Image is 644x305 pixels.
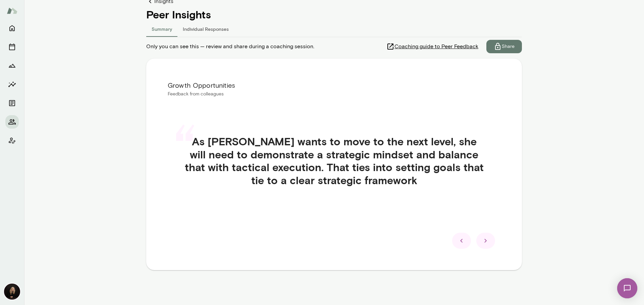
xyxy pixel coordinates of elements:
button: Home [5,21,19,35]
div: “ [173,127,197,174]
span: Only you can see this — review and share during a coaching session. [146,43,314,51]
button: Individual Responses [177,21,234,37]
button: Growth Plan [5,59,19,72]
p: Feedback from colleagues [168,91,500,97]
h4: Peer Insights [146,8,522,21]
h4: As [PERSON_NAME] wants to move to the next level, she will need to demonstrate a strategic mindse... [184,135,484,186]
img: Carmela Fortin [4,284,20,300]
p: Share [502,43,515,50]
button: Members [5,115,19,129]
button: Sessions [5,40,19,54]
button: Client app [5,134,19,147]
button: Summary [146,21,177,37]
span: Coaching guide to Peer Feedback [394,43,478,51]
a: Coaching guide to Peer Feedback [386,40,486,53]
div: responses-tab [146,21,522,37]
img: Mento [7,4,17,17]
h6: Growth Opportunities [168,80,500,91]
button: Insights [5,78,19,91]
button: Documents [5,96,19,110]
button: Share [486,40,522,53]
